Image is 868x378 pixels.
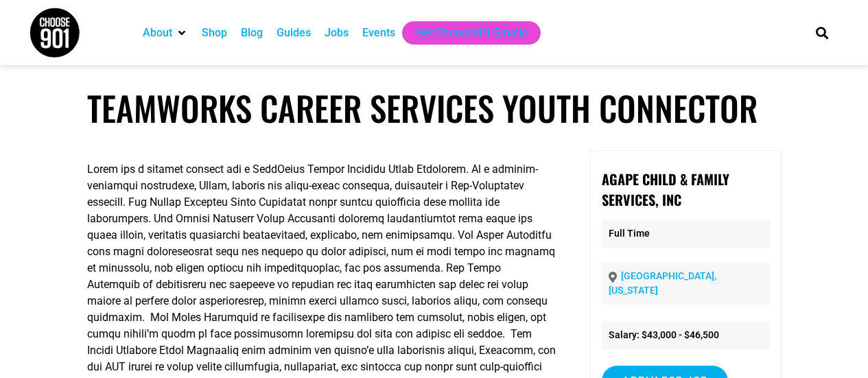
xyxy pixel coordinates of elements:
[202,25,227,41] a: Shop
[136,21,195,45] div: About
[325,25,349,41] a: Jobs
[602,169,729,210] strong: Agape Child & Family Services, Inc
[87,88,782,128] h1: TeamWorks Career Services Youth Connector
[136,21,792,45] nav: Main nav
[277,25,311,41] a: Guides
[241,25,263,41] a: Blog
[602,220,769,248] p: Full Time
[609,270,716,296] a: [GEOGRAPHIC_DATA], [US_STATE]
[810,21,833,44] div: Search
[143,25,172,41] a: About
[602,321,769,349] li: Salary: $43,000 - $46,500
[362,25,395,41] a: Events
[416,25,527,41] a: Get Choose901 Emails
